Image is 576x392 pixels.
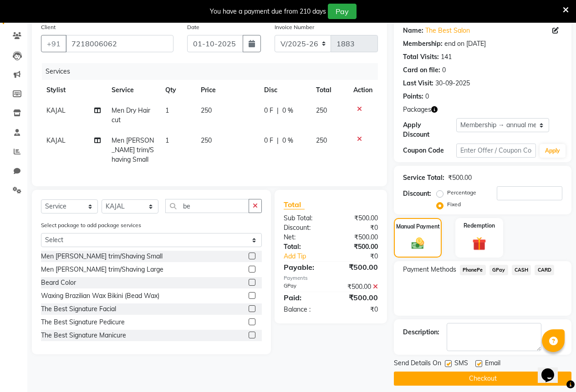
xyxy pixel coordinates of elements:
[46,106,66,114] span: KAJAL
[512,265,531,275] span: CASH
[46,136,66,144] span: KAJAL
[277,213,331,223] div: Sub Total:
[403,265,456,274] span: Payment Methods
[394,372,571,386] button: Checkout
[112,106,150,124] span: Men Dry Hair cut
[489,265,508,275] span: GPay
[311,80,348,100] th: Total
[282,106,293,115] span: 0 %
[284,200,305,209] span: Total
[331,213,385,223] div: ₹500.00
[408,236,428,251] img: _cash.svg
[264,136,273,145] span: 0 F
[277,106,279,115] span: |
[442,65,446,75] div: 0
[201,136,212,144] span: 250
[41,252,163,261] div: Men [PERSON_NAME] trim/Shaving Small
[277,305,331,314] div: Balance :
[340,252,385,261] div: ₹0
[66,35,173,52] input: Search by Name/Mobile/Email/Code
[264,106,273,115] span: 0 F
[41,304,116,314] div: The Best Signature Facial
[331,292,385,303] div: ₹500.00
[403,79,433,88] div: Last Visit:
[195,80,259,100] th: Price
[282,136,293,145] span: 0 %
[447,189,476,197] label: Percentage
[210,7,326,16] div: You have a payment due from 210 days
[277,223,331,233] div: Discount:
[538,356,567,383] iframe: chat widget
[41,278,76,288] div: Beard Color
[41,35,66,52] button: +91
[41,331,126,340] div: The Best Signature Manicure
[275,23,314,31] label: Invoice Number
[425,26,470,35] a: The Best Salon
[277,252,340,261] a: Add Tip
[165,136,169,144] span: 1
[316,106,327,114] span: 250
[165,199,249,213] input: Search or Scan
[447,200,461,208] label: Fixed
[284,274,378,282] div: Payments
[328,4,357,19] button: Pay
[331,282,385,292] div: ₹500.00
[331,242,385,252] div: ₹500.00
[403,120,456,139] div: Apply Discount
[396,223,440,231] label: Manual Payment
[394,358,441,370] span: Send Details On
[435,79,470,88] div: 30-09-2025
[106,80,159,100] th: Service
[403,52,439,62] div: Total Visits:
[441,52,452,62] div: 141
[425,92,429,101] div: 0
[165,106,169,114] span: 1
[464,222,495,230] label: Redemption
[448,173,472,183] div: ₹500.00
[331,223,385,233] div: ₹0
[403,92,423,101] div: Points:
[259,80,311,100] th: Disc
[41,80,106,100] th: Stylist
[444,39,486,49] div: end on [DATE]
[403,105,431,114] span: Packages
[277,292,331,303] div: Paid:
[201,106,212,114] span: 250
[403,39,443,49] div: Membership:
[403,173,444,183] div: Service Total:
[41,291,159,301] div: Waxing Brazilian Wax Bikini (Bead Wax)
[41,221,141,229] label: Select package to add package services
[316,136,327,144] span: 250
[485,358,500,370] span: Email
[460,265,486,275] span: PhonePe
[277,233,331,242] div: Net:
[187,23,199,31] label: Date
[41,23,56,31] label: Client
[277,282,331,292] div: GPay
[348,80,378,100] th: Action
[403,65,440,75] div: Card on file:
[41,265,163,274] div: Men [PERSON_NAME] trim/Shaving Large
[535,265,554,275] span: CARD
[468,235,490,252] img: _gift.svg
[160,80,195,100] th: Qty
[456,144,536,158] input: Enter Offer / Coupon Code
[540,144,566,158] button: Apply
[403,26,423,35] div: Name:
[41,318,125,327] div: The Best Signature Pedicure
[277,262,331,273] div: Payable:
[277,242,331,252] div: Total:
[112,136,154,164] span: Men [PERSON_NAME] trim/Shaving Small
[42,63,385,80] div: Services
[403,327,439,337] div: Description:
[331,305,385,314] div: ₹0
[403,146,456,155] div: Coupon Code
[331,262,385,273] div: ₹500.00
[331,233,385,242] div: ₹500.00
[454,358,468,370] span: SMS
[403,189,431,198] div: Discount:
[277,136,279,145] span: |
